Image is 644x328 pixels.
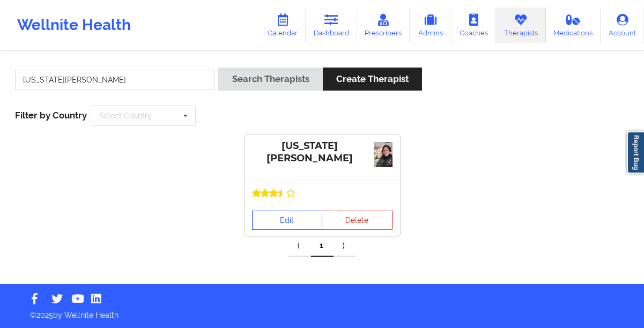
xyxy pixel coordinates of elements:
[218,68,322,91] button: Search Therapists
[546,8,601,43] a: Medications
[601,8,644,43] a: Account
[374,142,393,167] img: 8ee2238d-55dd-4aed-8048-46cf9e1669b3_a3200664-f9de-4cac-8588-c85194dc1b6cIMG_20231213_142638263_H...
[357,8,410,43] a: Prescribers
[410,8,451,43] a: Admins
[627,131,644,174] a: Report Bug
[323,68,422,91] button: Create Therapist
[260,8,306,43] a: Calendar
[306,8,357,43] a: Dashboard
[322,211,393,230] button: Delete
[288,235,311,257] a: Previous item
[288,235,356,257] div: Pagination Navigation
[311,235,334,257] a: 1
[334,235,356,257] a: Next item
[15,110,87,121] span: Filter by Country
[252,140,393,165] div: [US_STATE][PERSON_NAME]
[252,211,323,230] a: Edit
[496,8,546,43] a: Therapists
[451,8,496,43] a: Coaches
[15,70,214,90] input: Search Keywords
[23,302,621,320] p: © 2025 by Wellnite Health
[99,112,152,120] div: Select Country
